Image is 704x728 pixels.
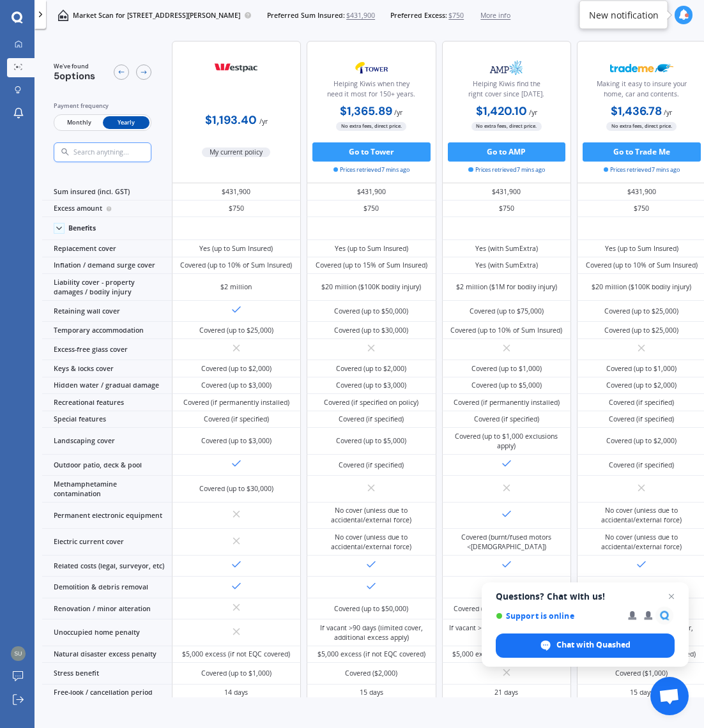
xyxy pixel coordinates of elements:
div: Covered (up to $50,000) [334,307,408,316]
div: $5,000 excess (if not EQC covered) [318,649,425,659]
div: $2 million [220,282,252,292]
b: $1,436.78 [611,103,662,119]
div: Making it easy to insure your home, car and contents. [585,79,698,103]
b: $1,365.89 [340,103,392,119]
span: / yr [259,117,268,126]
div: Chat with Quashed [496,633,675,658]
div: Landscaping cover [42,428,172,455]
div: Covered (up to $2,000) [606,436,677,446]
p: Market Scan for [STREET_ADDRESS][PERSON_NAME] [73,11,240,20]
div: $431,900 [442,183,572,201]
div: Benefits [68,224,96,232]
div: Covered (if specified) [609,460,674,470]
button: Go to Trade Me [583,142,701,162]
div: Covered (if specified) [609,398,674,407]
div: Payment frequency [54,101,151,110]
div: Covered (up to $30,000) [199,484,273,494]
div: Renovation / minor alteration [42,598,172,620]
div: If vacant >60 days (additional excess apply) [449,623,564,642]
div: Helping Kiwis when they need it most for 150+ years. [315,79,428,103]
span: / yr [529,108,537,117]
div: Covered (if specified on policy) [324,398,418,407]
div: Covered (up to 10% of Sum Insured) [586,261,698,270]
div: Permanent electronic equipment [42,503,172,529]
div: Open chat [650,677,689,715]
div: Related costs (legal, surveyor, etc) [42,556,172,577]
span: More info [480,11,510,20]
div: Covered (up to $2,000) [606,381,677,390]
span: 5 options [54,70,95,82]
span: Prices retrieved 7 mins ago [468,165,545,174]
div: Covered ($2,000) [345,669,397,678]
span: / yr [394,108,402,117]
div: Covered (up to $30,000) [334,326,408,335]
div: Liability cover - property damages / bodily injury [42,274,172,301]
div: 14 days [224,688,248,697]
div: Yes (with SumExtra) [475,244,538,254]
div: Covered (up to $5,000) [336,436,406,446]
div: Recreational features [42,394,172,411]
div: Helping Kiwis find the right cover since [DATE]. [450,79,563,103]
div: No cover (unless due to accidental/external force) [585,506,700,525]
div: Covered (up to $25,000) [604,326,678,335]
div: Temporary accommodation [42,322,172,339]
span: Preferred Sum Insured: [267,11,345,20]
div: Covered (up to $2,000) [336,364,406,374]
div: Stress benefit [42,663,172,685]
div: Covered (up to $25,000) [604,307,678,316]
div: Covered (up to $1,000) [471,364,542,374]
div: Sum insured (incl. GST) [42,183,172,201]
img: 63c3436b9fbd332f213a25d4806c55c6 [11,646,26,661]
div: Yes (up to Sum Insured) [335,244,408,254]
span: Prices retrieved 7 mins ago [333,165,410,174]
span: Prices retrieved 7 mins ago [604,165,680,174]
div: Yes (up to Sum Insured) [605,244,678,254]
span: Questions? Chat with us! [496,591,675,602]
span: $431,900 [346,11,375,20]
div: Replacement cover [42,240,172,257]
span: $750 [448,11,464,20]
span: / yr [664,108,672,117]
div: Covered ($1,000) [615,669,668,678]
span: Chat with Quashed [556,639,631,651]
input: Search anything... [73,148,171,157]
img: Trademe.webp [610,56,673,79]
span: Monthly [56,116,102,129]
div: No cover (unless due to accidental/external force) [585,533,700,552]
div: Natural disaster excess penalty [42,646,172,664]
div: Retaining wall cover [42,301,172,322]
div: Covered (up to $3,000) [201,436,272,446]
div: Methamphetamine contamination [42,476,172,503]
div: $20 million ($100K bodily injury) [592,282,691,292]
div: Unoccupied home penalty [42,619,172,646]
div: $2 million ($1M for bodily injury) [456,282,557,292]
div: Covered (up to $3,000) [201,381,272,390]
div: Covered (if notified and <$50,000) [454,604,559,614]
div: Covered (if specified) [339,460,404,470]
div: 15 days [630,688,654,697]
div: Covered (up to $50,000) [334,604,408,614]
button: Go to AMP [448,142,566,162]
div: Covered (up to $75,000) [470,307,544,316]
div: Inflation / demand surge cover [42,257,172,275]
div: Special features [42,411,172,428]
div: Covered (if permanently installed) [183,398,289,407]
span: My current policy [202,148,270,157]
div: Covered (if specified) [204,414,269,424]
div: Covered (burnt/fused motors <[DEMOGRAPHIC_DATA]) [449,533,564,552]
button: Go to Tower [312,142,431,162]
div: $20 million ($100K bodily injury) [321,282,421,292]
div: $750 [307,201,436,218]
div: Yes (with SumExtra) [475,261,538,270]
div: Covered (if specified) [609,414,674,424]
div: Covered (up to $1,000) [606,364,677,374]
div: 21 days [494,688,518,697]
div: Covered (up to $25,000) [199,326,273,335]
div: Demolition & debris removal [42,577,172,598]
img: Tower.webp [340,56,403,79]
span: No extra fees, direct price. [606,122,677,131]
div: $5,000 excess (if not EQC covered) [182,649,290,659]
div: Free-look / cancellation period [42,685,172,702]
div: Covered (up to $2,000) [201,364,272,374]
div: Covered (up to 10% of Sum Insured) [450,326,562,335]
